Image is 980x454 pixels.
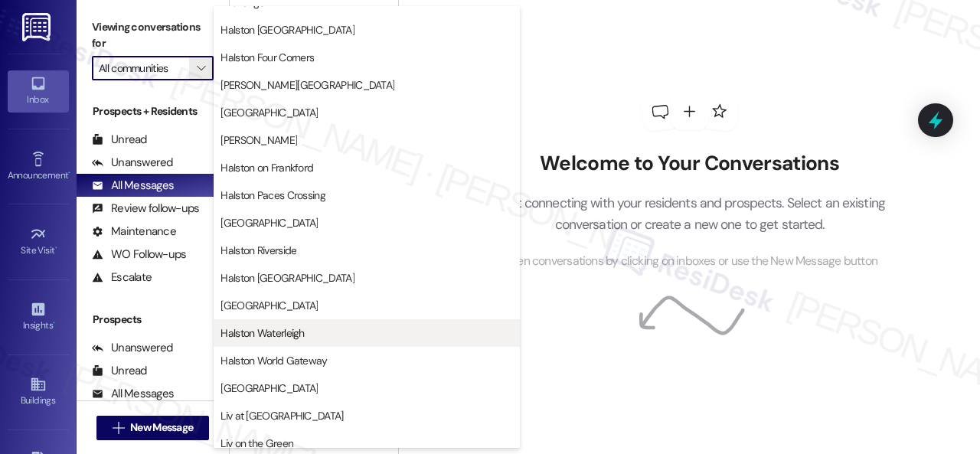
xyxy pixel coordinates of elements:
span: Halston Waterleigh [220,325,304,341]
a: Buildings [8,371,69,413]
span: [GEOGRAPHIC_DATA] [220,215,318,230]
a: Site Visit • [8,221,69,263]
div: Unanswered [92,340,173,356]
span: New Message [130,420,193,436]
div: Unread [92,132,147,148]
div: Unread [92,363,147,379]
span: [PERSON_NAME][GEOGRAPHIC_DATA] [220,77,394,93]
span: [GEOGRAPHIC_DATA] [220,298,318,313]
span: Halston Paces Crossing [220,188,325,203]
span: • [53,318,55,328]
span: Halston Four Corners [220,50,314,65]
div: WO Follow-ups [92,247,186,263]
div: Unanswered [92,155,173,171]
div: All Messages [92,178,174,194]
span: Halston Riverside [220,243,296,258]
span: Halston World Gateway [220,353,327,368]
span: [GEOGRAPHIC_DATA] [220,105,318,120]
div: All Messages [92,386,174,402]
span: Liv at [GEOGRAPHIC_DATA] [220,408,343,423]
span: • [55,243,57,253]
div: Maintenance [92,224,176,240]
p: Start connecting with your residents and prospects. Select an existing conversation or create a n... [471,192,909,236]
div: Escalate [92,269,152,286]
span: Halston on Frankford [220,160,313,175]
input: All communities [99,56,189,80]
h2: Welcome to Your Conversations [471,152,909,176]
button: New Message [96,416,210,440]
span: [PERSON_NAME] [220,132,297,148]
a: Insights • [8,296,69,338]
span: Halston [GEOGRAPHIC_DATA] [220,22,354,38]
i:  [197,62,205,74]
span: Liv on the Green [220,436,293,451]
span: Open conversations by clicking on inboxes or use the New Message button [501,252,877,271]
div: Prospects + Residents [77,103,229,119]
a: Inbox [8,70,69,112]
img: ResiDesk Logo [22,13,54,41]
label: Viewing conversations for [92,15,214,56]
div: Prospects [77,312,229,328]
div: Review follow-ups [92,201,199,217]
span: Halston [GEOGRAPHIC_DATA] [220,270,354,286]
i:  [113,422,124,434]
span: • [68,168,70,178]
span: [GEOGRAPHIC_DATA] [220,381,318,396]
